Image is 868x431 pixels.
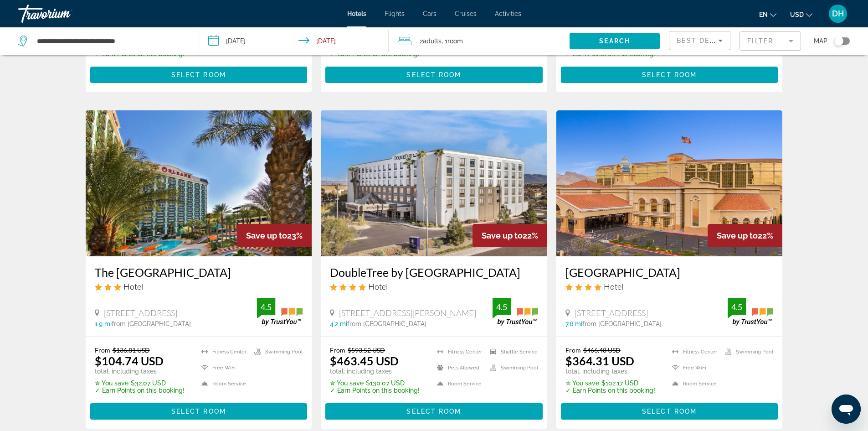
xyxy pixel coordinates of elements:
[826,4,850,23] button: User Menu
[583,346,621,354] del: $466.48 USD
[814,35,827,47] span: Map
[389,27,570,55] button: Travelers: 2 adults, 0 children
[330,320,347,327] span: 4.2 mi
[113,346,150,354] del: $136.81 USD
[728,301,746,312] div: 4.5
[90,403,308,420] button: Select Room
[347,320,426,327] span: from [GEOGRAPHIC_DATA]
[171,71,226,78] span: Select Room
[95,379,128,387] span: ✮ You save
[759,8,776,21] button: Change language
[599,37,630,45] span: Search
[447,37,463,45] span: Room
[325,405,543,415] a: Select Room
[197,362,250,374] li: Free WiFi
[406,71,461,78] span: Select Room
[565,320,582,327] span: 7.6 mi
[420,35,442,47] span: 2
[565,346,581,354] span: From
[385,10,405,17] a: Flights
[493,298,538,325] img: trustyou-badge.svg
[677,35,723,46] mat-select: Sort by
[123,281,143,291] span: Hotel
[582,320,662,327] span: from [GEOGRAPHIC_DATA]
[728,298,773,325] img: trustyou-badge.svg
[95,379,185,387] p: $32.07 USD
[95,354,164,368] ins: $104.74 USD
[565,265,774,279] h3: [GEOGRAPHIC_DATA]
[790,8,812,21] button: Change currency
[708,224,782,247] div: 22%
[18,2,109,26] a: Travorium
[668,362,720,374] li: Free WiFi
[257,298,303,325] img: trustyou-badge.svg
[95,265,303,279] a: The [GEOGRAPHIC_DATA]
[790,11,804,18] span: USD
[565,379,655,387] p: $102.17 USD
[482,231,523,240] span: Save up to
[330,354,399,368] ins: $463.45 USD
[246,231,287,240] span: Save up to
[432,346,485,358] li: Fitness Center
[642,71,697,78] span: Select Room
[556,110,783,256] a: Hotel image
[832,9,844,18] span: DH
[495,10,521,17] a: Activities
[565,281,774,291] div: 4 star Hotel
[95,281,303,291] div: 3 star Hotel
[827,37,850,45] button: Toggle map
[717,231,758,240] span: Save up to
[668,378,720,389] li: Room Service
[339,308,476,318] span: [STREET_ADDRESS][PERSON_NAME]
[561,67,778,83] button: Select Room
[832,395,861,424] iframe: Button to launch messaging window
[171,408,226,415] span: Select Room
[565,387,655,394] p: ✓ Earn Points on this booking!
[759,11,768,18] span: en
[330,346,345,354] span: From
[330,281,538,291] div: 4 star Hotel
[330,387,420,394] p: ✓ Earn Points on this booking!
[237,224,312,247] div: 23%
[95,387,185,394] p: ✓ Earn Points on this booking!
[423,10,437,17] a: Cars
[432,362,485,374] li: Pets Allowed
[321,110,547,256] a: Hotel image
[423,37,442,45] span: Adults
[95,320,112,327] span: 1.9 mi
[197,346,250,358] li: Fitness Center
[199,27,389,55] button: Check-in date: Dec 15, 2025 Check-out date: Dec 19, 2025
[325,69,543,79] a: Select Room
[112,320,191,327] span: from [GEOGRAPHIC_DATA]
[561,403,778,420] button: Select Room
[347,10,366,17] a: Hotels
[104,308,177,318] span: [STREET_ADDRESS]
[575,308,648,318] span: [STREET_ADDRESS]
[95,368,185,375] p: total, including taxes
[668,346,720,358] li: Fitness Center
[604,281,623,291] span: Hotel
[565,379,599,387] span: ✮ You save
[330,379,364,387] span: ✮ You save
[325,403,543,420] button: Select Room
[677,37,724,44] span: Best Deals
[250,346,303,358] li: Swimming Pool
[90,69,308,79] a: Select Room
[348,346,385,354] del: $593.52 USD
[455,10,477,17] a: Cruises
[561,69,778,79] a: Select Room
[432,378,485,389] li: Room Service
[485,346,538,358] li: Shuttle Service
[86,110,312,256] img: Hotel image
[642,408,697,415] span: Select Room
[95,346,110,354] span: From
[485,362,538,374] li: Swimming Pool
[720,346,773,358] li: Swimming Pool
[197,378,250,389] li: Room Service
[570,33,660,49] button: Search
[330,368,420,375] p: total, including taxes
